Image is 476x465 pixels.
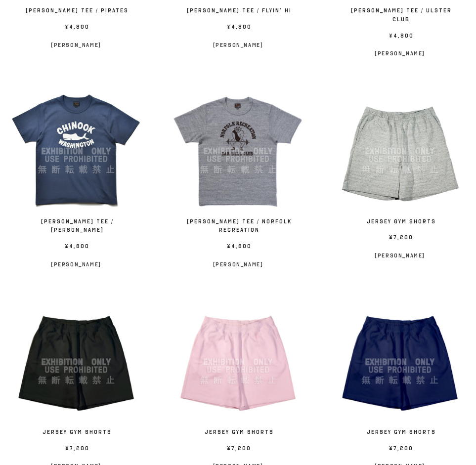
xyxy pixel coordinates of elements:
img: JOE MCCOY TEE / NORFOLK RECREATION [172,85,304,217]
img: JERSEY GYM SHORTS [334,85,466,217]
span: [PERSON_NAME] TEE / ULSTER CLUB [344,6,456,26]
span: [PERSON_NAME] TEE / NORFOLK RECREATION [182,217,295,237]
span: JERSEY GYM SHORTS [182,428,295,439]
a: JOE MCCOY TEE / NORFOLK RECREATION [PERSON_NAME] TEE / NORFOLK RECREATION ¥4,800 [PERSON_NAME] [172,85,304,270]
span: JERSEY GYM SHORTS [20,428,132,439]
p: [PERSON_NAME] [10,39,142,51]
p: [PERSON_NAME] [10,258,142,270]
a: JOE MCCOY TEE / CHINOOK [PERSON_NAME] TEE / [PERSON_NAME] ¥4,800 [PERSON_NAME] [10,85,142,270]
span: ¥4,800 [20,242,132,254]
p: [PERSON_NAME] [334,250,466,261]
span: [PERSON_NAME] TEE / FLYIN’ HI [182,6,295,18]
p: [PERSON_NAME] [334,47,466,59]
span: JERSEY GYM SHORTS [344,428,456,439]
span: [PERSON_NAME] TEE / [PERSON_NAME] [20,217,132,237]
p: [PERSON_NAME] [172,39,304,51]
img: JERSEY GYM SHORTS [334,296,466,428]
span: JERSEY GYM SHORTS [344,217,456,229]
span: ¥7,200 [344,444,456,456]
span: [PERSON_NAME] TEE / PIRATES [20,6,132,18]
span: ¥7,200 [344,233,456,245]
img: JERSEY GYM SHORTS [172,296,304,428]
span: ¥4,800 [182,242,295,254]
a: JERSEY GYM SHORTS JERSEY GYM SHORTS ¥7,200 [PERSON_NAME] [334,85,466,261]
img: JOE MCCOY TEE / CHINOOK [10,85,142,217]
p: [PERSON_NAME] [172,258,304,270]
span: ¥4,800 [344,32,456,43]
span: ¥7,200 [20,444,132,456]
span: ¥7,200 [182,444,295,456]
span: ¥4,800 [182,23,295,34]
span: ¥4,800 [20,23,132,34]
img: JERSEY GYM SHORTS [10,296,142,428]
